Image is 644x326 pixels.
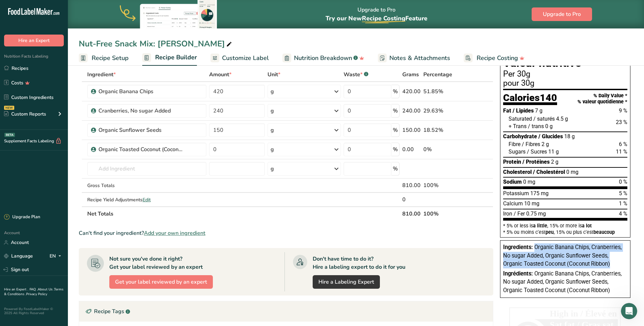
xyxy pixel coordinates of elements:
[109,255,203,271] div: Not sure you've done it right? Get your label reviewed by an expert
[503,200,523,207] span: Calcium
[79,229,493,237] div: Can't find your ingredient?
[422,206,462,221] th: 100%
[109,275,213,289] button: Get your label reviewed by an expert
[503,221,627,235] section: * 5% or less is , 15% or more is
[282,50,364,66] a: Nutrition Breakdown
[522,159,550,165] span: / Protéines
[4,250,33,262] a: Language
[619,190,627,197] span: 5 %
[4,307,64,315] div: Powered By FoodLabelMaker © 2025 All Rights Reserved
[503,107,511,114] span: Fat
[533,223,547,228] span: a little
[402,196,421,204] div: 0
[503,270,533,277] span: Ingrédients:
[271,107,274,115] div: g
[271,165,274,173] div: g
[87,162,206,176] input: Add Ingredient
[509,123,527,129] span: + Trans
[619,210,627,217] span: 4 %
[115,278,207,286] span: Get your label reviewed by an expert
[86,206,401,221] th: Net Totals
[541,141,549,147] span: 2 g
[503,133,537,140] span: Carbohydrate
[509,141,520,147] span: Fibre
[326,14,427,22] span: Try our New Feature
[79,301,493,322] div: Recipe Tags
[523,179,535,185] span: 0 mg
[98,87,183,96] div: Organic Banana Chips
[423,70,452,79] span: Percentage
[423,126,461,134] div: 18.52%
[423,181,461,189] div: 100%
[503,70,627,78] div: Per 30g
[423,107,461,115] div: 29.63%
[4,35,64,46] button: Hire an Expert
[513,107,534,114] span: / Lipides
[619,107,627,114] span: 9 %
[551,159,558,165] span: 2 g
[50,252,64,260] div: EN
[464,50,525,66] a: Recipe Costing
[522,141,540,147] span: / Fibres
[4,110,46,118] div: Custom Reports
[98,107,183,115] div: Cranberries, No sugar Added
[402,87,421,96] div: 420.00
[564,133,575,140] span: 18 g
[477,54,518,63] span: Recipe Costing
[616,119,627,125] span: 23 %
[538,133,563,140] span: / Glucides
[503,270,622,293] span: Organic Banana Chips, Cranberries, No sugar Added, Organic Sunflower Seeds, Organic Toasted Cocon...
[509,116,532,122] span: Saturated
[4,214,40,221] div: Upgrade Plan
[401,206,422,221] th: 810.00
[548,148,559,155] span: 11 g
[503,79,627,87] div: pour 30g
[26,292,47,297] a: Privacy Policy
[535,107,542,114] span: 7 g
[530,190,549,197] span: 175 mg
[621,303,637,319] iframe: Intercom live chat
[143,197,151,203] span: Edit
[577,93,627,105] div: % Daily Value * % valeur quotidienne *
[402,181,421,189] div: 810.00
[503,169,532,175] span: Cholesterol
[524,200,539,207] span: 10 mg
[4,287,63,297] a: Terms & Conditions .
[527,148,547,155] span: / Sucres
[4,106,14,110] div: NEW
[402,145,421,154] div: 0.00
[533,116,555,122] span: / saturés
[30,287,38,292] a: FAQ .
[87,196,206,203] div: Recipe Yield Adjustments
[87,70,116,79] span: Ingredient
[402,107,421,115] div: 240.00
[92,54,129,63] span: Recipe Setup
[155,53,197,62] span: Recipe Builder
[222,54,269,63] span: Customize Label
[503,210,512,217] span: Iron
[503,179,522,185] span: Sodium
[545,123,553,129] span: 0 g
[402,126,421,134] div: 150.00
[619,200,627,207] span: 1 %
[294,54,352,63] span: Nutrition Breakdown
[566,169,578,175] span: 0 mg
[582,223,592,228] span: a lot
[344,70,368,79] div: Waste
[546,229,554,235] span: peu
[378,50,450,66] a: Notes & Attachments
[268,70,280,79] span: Unit
[423,145,461,154] div: 0%
[533,169,565,175] span: / Cholestérol
[503,230,627,235] div: * 5% ou moins c’est , 15% ou plus c’est
[362,14,405,22] span: Recipe Costing
[509,148,526,155] span: Sugars
[326,0,427,28] div: Upgrade to Pro
[142,50,197,66] a: Recipe Builder
[271,145,274,154] div: g
[271,126,274,134] div: g
[423,87,461,96] div: 51.85%
[144,229,205,237] span: Add your own ingredient
[616,148,627,155] span: 11 %
[593,229,615,235] span: beaucoup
